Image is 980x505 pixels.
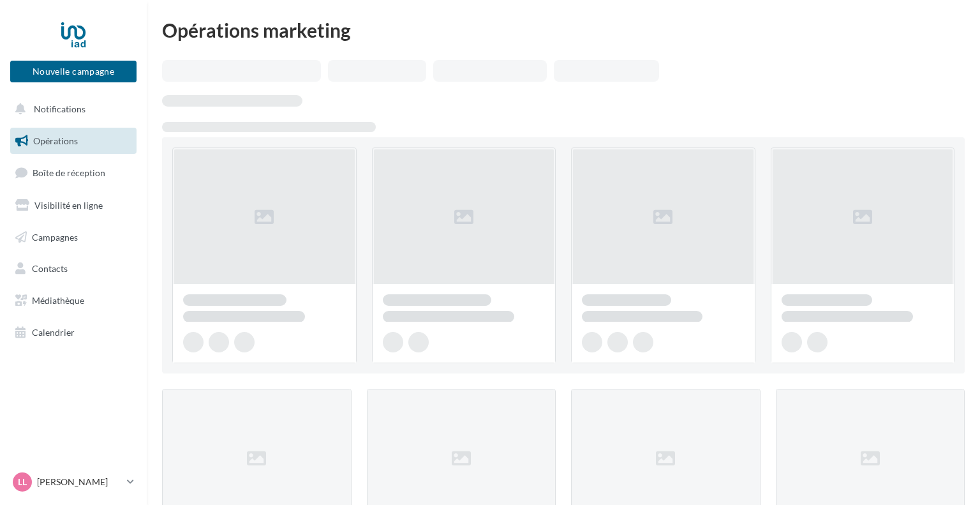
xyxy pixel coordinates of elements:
a: Médiathèque [8,287,139,314]
span: Opérations [33,135,78,146]
span: LL [18,476,27,488]
a: Campagnes [8,224,139,251]
button: Notifications [8,96,134,123]
span: Contacts [32,263,68,274]
a: Calendrier [8,319,139,346]
span: Notifications [34,103,85,114]
span: Visibilité en ligne [34,200,103,211]
span: Campagnes [32,231,78,242]
a: Opérations [8,128,139,155]
button: Nouvelle campagne [10,61,137,82]
span: Médiathèque [32,295,84,306]
p: [PERSON_NAME] [37,476,122,488]
a: LL [PERSON_NAME] [10,470,137,494]
a: Visibilité en ligne [8,192,139,219]
div: Opérations marketing [162,20,965,40]
span: Boîte de réception [33,167,105,178]
a: Contacts [8,255,139,282]
a: Boîte de réception [8,159,139,186]
span: Calendrier [32,327,75,338]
